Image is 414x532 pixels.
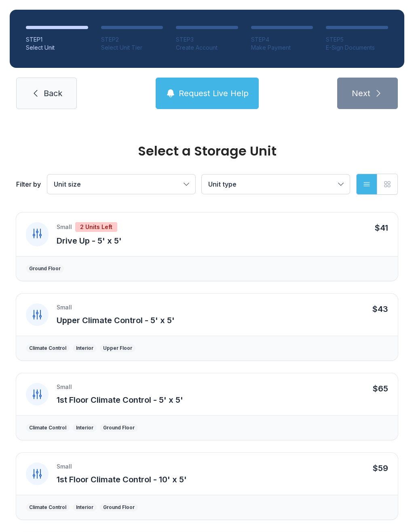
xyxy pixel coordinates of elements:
div: Climate Control [29,425,66,431]
div: Ground Floor [29,265,61,272]
div: $41 [375,222,388,233]
span: Next [352,88,370,99]
div: Ground Floor [103,504,135,511]
div: STEP 2 [101,36,163,44]
button: Unit size [47,175,195,194]
div: STEP 4 [251,36,313,44]
div: Select Unit Tier [101,44,163,52]
div: Create Account [176,44,238,52]
div: Filter by [16,179,41,189]
div: Small [57,463,72,471]
div: Small [57,223,72,231]
div: Interior [76,425,93,431]
button: Drive Up - 5' x 5' [57,235,122,246]
div: Climate Control [29,345,66,351]
div: Interior [76,345,93,351]
div: Small [57,303,72,311]
div: E-Sign Documents [326,44,388,52]
div: Small [57,383,72,391]
span: Drive Up - 5' x 5' [57,236,122,246]
button: 1st Floor Climate Control - 5' x 5' [57,394,183,406]
span: Back [44,88,62,99]
div: 2 Units Left [75,222,117,232]
div: Interior [76,504,93,511]
button: Unit type [202,175,350,194]
span: 1st Floor Climate Control - 5' x 5' [57,395,183,405]
div: $43 [372,303,388,315]
button: Upper Climate Control - 5' x 5' [57,315,175,326]
span: Request Live Help [179,88,249,99]
div: STEP 1 [26,36,88,44]
div: Select Unit [26,44,88,52]
div: STEP 3 [176,36,238,44]
span: Upper Climate Control - 5' x 5' [57,315,175,325]
div: Make Payment [251,44,313,52]
span: 1st Floor Climate Control - 10' x 5' [57,475,187,484]
div: Ground Floor [103,425,135,431]
span: Unit type [208,180,237,188]
span: Unit size [54,180,81,188]
button: 1st Floor Climate Control - 10' x 5' [57,474,187,485]
div: $59 [373,463,388,474]
div: Upper Floor [103,345,132,351]
div: STEP 5 [326,36,388,44]
div: Select a Storage Unit [16,145,398,158]
div: $65 [373,383,388,394]
div: Climate Control [29,504,66,511]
